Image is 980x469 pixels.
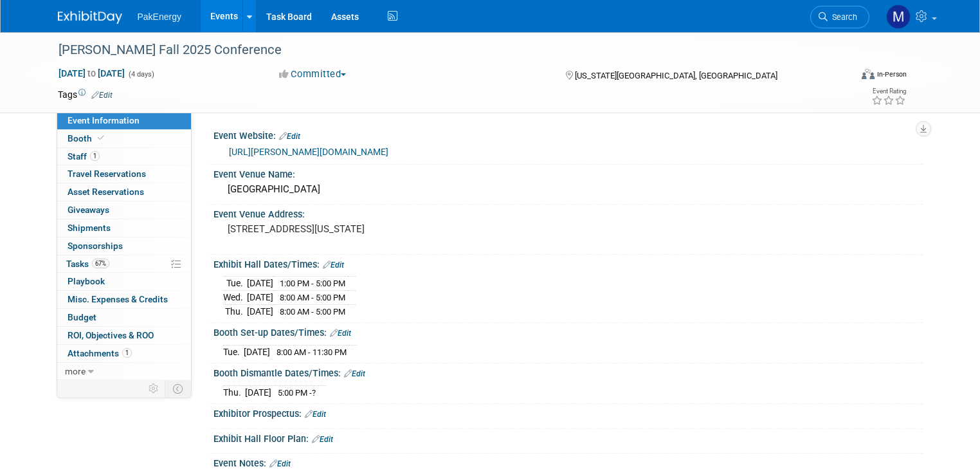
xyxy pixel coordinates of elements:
[57,148,191,165] a: Staff1
[223,179,913,199] div: [GEOGRAPHIC_DATA]
[312,435,333,444] a: Edit
[871,88,906,95] div: Event Rating
[54,39,835,62] div: [PERSON_NAME] Fall 2025 Conference
[68,276,105,286] span: Playbook
[68,169,146,179] span: Travel Reservations
[213,363,923,380] div: Booth Dismantle Dates/Times:
[65,366,86,376] span: more
[876,69,907,79] div: In-Person
[213,323,923,340] div: Booth Set-up Dates/Times:
[57,309,191,326] a: Budget
[57,130,191,147] a: Booth
[57,363,191,380] a: more
[68,312,96,322] span: Budget
[57,237,191,255] a: Sponsorships
[223,277,247,291] td: Tue.
[828,12,857,22] span: Search
[57,201,191,219] a: Giveaways
[92,259,109,268] span: 67%
[57,219,191,237] a: Shipments
[810,6,869,28] a: Search
[57,345,191,362] a: Attachments1
[312,388,316,398] span: ?
[58,11,122,24] img: ExhibitDay
[68,223,111,233] span: Shipments
[245,385,271,399] td: [DATE]
[886,5,911,29] img: Mary Walker
[57,291,191,308] a: Misc. Expenses & Credits
[223,291,247,305] td: Wed.
[57,112,191,129] a: Event Information
[68,348,132,358] span: Attachments
[781,67,907,86] div: Event Format
[122,348,132,358] span: 1
[91,91,113,100] a: Edit
[68,151,100,161] span: Staff
[277,347,347,357] span: 8:00 AM - 11:30 PM
[247,277,273,291] td: [DATE]
[862,69,875,79] img: Format-Inperson.png
[86,68,98,78] span: to
[68,133,107,143] span: Booth
[280,293,345,302] span: 8:00 AM - 5:00 PM
[68,294,168,304] span: Misc. Expenses & Credits
[68,205,109,215] span: Giveaways
[575,71,777,80] span: [US_STATE][GEOGRAPHIC_DATA], [GEOGRAPHIC_DATA]
[244,345,270,358] td: [DATE]
[213,404,923,421] div: Exhibitor Prospectus:
[57,183,191,201] a: Asset Reservations
[138,12,181,22] span: PakEnergy
[165,380,191,397] td: Toggle Event Tabs
[66,259,109,269] span: Tasks
[278,388,316,398] span: 5:00 PM -
[127,70,154,78] span: (4 days)
[228,223,495,235] pre: [STREET_ADDRESS][US_STATE]
[68,115,140,125] span: Event Information
[275,68,351,81] button: Committed
[213,255,923,271] div: Exhibit Hall Dates/Times:
[57,255,191,273] a: Tasks67%
[280,279,345,288] span: 1:00 PM - 5:00 PM
[279,132,300,141] a: Edit
[247,291,273,305] td: [DATE]
[223,345,244,358] td: Tue.
[213,165,923,181] div: Event Venue Name:
[90,151,100,161] span: 1
[269,459,291,468] a: Edit
[58,68,125,79] span: [DATE] [DATE]
[213,429,923,446] div: Exhibit Hall Floor Plan:
[98,134,104,142] i: Booth reservation complete
[57,327,191,344] a: ROI, Objectives & ROO
[344,369,365,378] a: Edit
[57,165,191,183] a: Travel Reservations
[323,261,344,270] a: Edit
[280,307,345,317] span: 8:00 AM - 5:00 PM
[68,241,123,251] span: Sponsorships
[213,126,923,143] div: Event Website:
[223,304,247,318] td: Thu.
[330,329,351,338] a: Edit
[68,187,144,197] span: Asset Reservations
[305,410,326,419] a: Edit
[143,380,165,397] td: Personalize Event Tab Strip
[213,205,923,221] div: Event Venue Address:
[229,147,388,157] a: [URL][PERSON_NAME][DOMAIN_NAME]
[247,304,273,318] td: [DATE]
[57,273,191,290] a: Playbook
[223,385,245,399] td: Thu.
[58,88,113,101] td: Tags
[68,330,154,340] span: ROI, Objectives & ROO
